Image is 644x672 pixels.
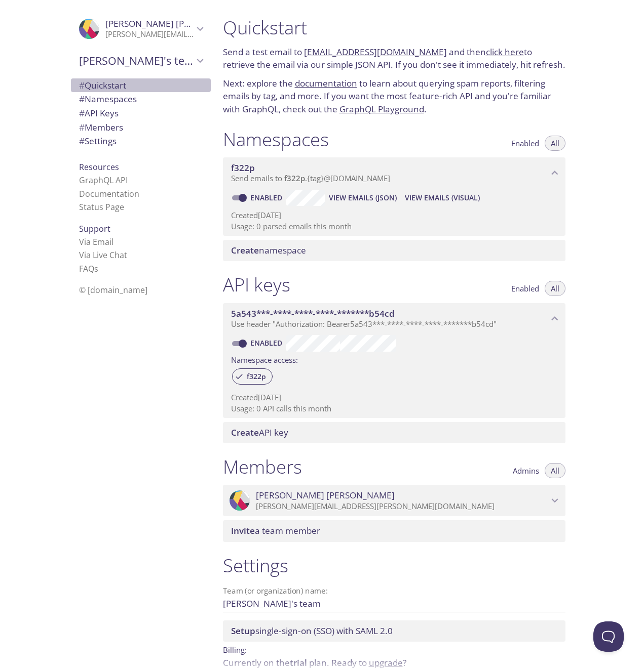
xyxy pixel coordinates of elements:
[231,210,557,221] p: Created [DATE]
[231,173,390,183] span: Send emails to . {tag} @[DOMAIN_NAME]
[486,46,524,58] a: click here
[223,46,565,71] p: Send a test email to and then to retrieve the email via our simple JSON API. If you don't see it ...
[79,121,85,133] span: #
[71,106,211,120] div: API Keys
[401,190,484,206] button: View Emails (Visual)
[223,520,565,541] div: Invite a team member
[231,392,557,403] p: Created [DATE]
[505,136,545,151] button: Enabled
[71,134,211,148] div: Team Settings
[223,273,290,296] h1: API keys
[339,103,424,115] a: GraphQL Playground
[71,120,211,135] div: Members
[231,427,259,438] span: Create
[71,12,211,46] div: Teodor Popa
[79,135,117,147] span: Settings
[545,281,565,296] button: All
[231,244,306,256] span: namespace
[249,193,286,202] a: Enabled
[71,48,211,74] div: Teodor's team
[507,463,545,478] button: Admins
[223,620,565,642] div: Setup SSO
[223,455,302,478] h1: Members
[79,161,119,173] span: Resources
[231,625,393,637] span: single-sign-on (SSO) with SAML 2.0
[223,422,565,443] div: Create API Key
[223,128,329,151] h1: Namespaces
[79,54,194,68] span: [PERSON_NAME]'s team
[405,192,480,204] span: View Emails (Visual)
[223,240,565,261] div: Create namespace
[505,281,545,296] button: Enabled
[231,427,288,438] span: API key
[231,162,255,174] span: f322p
[223,157,565,189] div: f322p namespace
[231,525,320,536] span: a team member
[231,352,298,366] label: Namespace access:
[223,642,565,656] p: Billing:
[241,372,272,381] span: f322p
[231,625,255,637] span: Setup
[79,188,139,199] a: Documentation
[79,284,147,296] span: © [DOMAIN_NAME]
[105,18,244,29] span: [PERSON_NAME] [PERSON_NAME]
[105,29,194,39] p: [PERSON_NAME][EMAIL_ADDRESS][PERSON_NAME][DOMAIN_NAME]
[284,173,305,183] span: f322p
[256,501,548,512] p: [PERSON_NAME][EMAIL_ADDRESS][PERSON_NAME][DOMAIN_NAME]
[329,192,397,204] span: View Emails (JSON)
[295,77,357,89] a: documentation
[545,463,565,478] button: All
[79,79,126,91] span: Quickstart
[231,221,557,232] p: Usage: 0 parsed emails this month
[79,93,137,105] span: Namespaces
[223,77,565,116] p: Next: explore the to learn about querying spam reports, filtering emails by tag, and more. If you...
[223,485,565,516] div: Teodor Popa
[71,92,211,106] div: Namespaces
[231,403,557,414] p: Usage: 0 API calls this month
[79,135,85,147] span: #
[223,16,565,39] h1: Quickstart
[79,121,123,133] span: Members
[79,223,110,234] span: Support
[304,46,447,58] a: [EMAIL_ADDRESS][DOMAIN_NAME]
[231,244,259,256] span: Create
[256,490,395,501] span: [PERSON_NAME] [PERSON_NAME]
[79,249,127,261] a: Via Live Chat
[249,338,286,348] a: Enabled
[94,263,98,274] span: s
[79,79,85,91] span: #
[79,107,85,119] span: #
[232,368,273,385] div: f322p
[223,554,565,577] h1: Settings
[325,190,401,206] button: View Emails (JSON)
[223,587,328,595] label: Team (or organization) name:
[79,107,119,119] span: API Keys
[79,236,113,247] a: Via Email
[545,136,565,151] button: All
[593,621,624,652] iframe: Help Scout Beacon - Open
[231,525,255,536] span: Invite
[79,175,128,186] a: GraphQL API
[79,201,124,213] a: Status Page
[79,263,98,274] a: FAQ
[71,78,211,93] div: Quickstart
[79,93,85,105] span: #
